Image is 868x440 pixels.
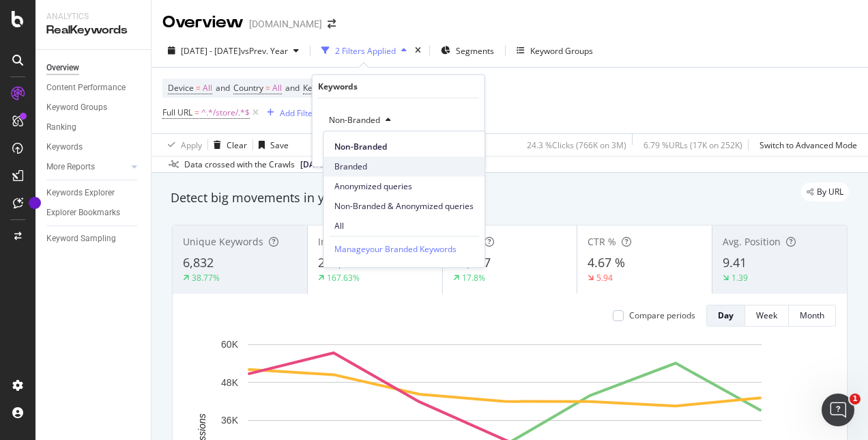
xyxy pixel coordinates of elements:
[588,254,625,271] span: 4.67 %
[643,139,742,151] div: 6.79 % URLs ( 17K on 252K )
[241,45,288,57] span: vs Prev. Year
[334,161,474,173] span: Branded
[201,103,250,122] span: ^.*/store/.*$
[303,82,340,94] span: Keywords
[216,82,230,94] span: and
[181,139,202,151] div: Apply
[46,100,141,115] a: Keyword Groups
[272,79,282,98] span: All
[183,254,214,271] span: 6,832
[850,394,860,404] span: 1
[227,139,247,151] div: Clear
[334,141,474,153] span: Non-Branded
[412,44,424,57] div: times
[46,23,140,38] div: RealKeywords
[745,305,789,327] button: Week
[184,159,295,171] div: Data crossed with the Crawls
[46,100,107,115] div: Keyword Groups
[327,272,360,284] div: 167.63%
[732,272,748,284] div: 1.39
[46,206,120,220] div: Explorer Bookmarks
[46,160,95,174] div: More Reports
[46,160,128,174] a: More Reports
[46,61,141,75] a: Overview
[334,220,474,232] span: All
[323,109,396,131] button: Non-Branded
[249,17,322,31] div: [DOMAIN_NAME]
[280,107,316,119] div: Add Filter
[46,140,141,154] a: Keywords
[800,310,824,321] div: Month
[759,139,857,151] div: Switch to Advanced Mode
[162,11,244,34] div: Overview
[46,232,116,246] div: Keyword Sampling
[718,310,734,321] div: Day
[822,394,854,426] iframe: Intercom live chat
[181,45,241,57] span: [DATE] - [DATE]
[817,188,843,196] span: By URL
[318,81,358,92] div: Keywords
[194,107,199,118] span: =
[334,180,474,193] span: Anonymized queries
[46,232,141,246] a: Keyword Sampling
[323,114,380,126] span: Non-Branded
[168,82,194,94] span: Device
[221,415,239,426] text: 36K
[192,272,220,284] div: 38.77%
[285,82,300,94] span: and
[46,206,141,220] a: Explorer Bookmarks
[46,61,79,75] div: Overview
[162,134,202,156] button: Apply
[527,139,626,151] div: 24.3 % Clicks ( 766K on 3M )
[706,305,745,327] button: Day
[462,272,485,284] div: 17.8%
[723,254,747,271] span: 9.41
[335,45,396,57] div: 2 Filters Applied
[334,242,457,256] div: Manage your Branded Keywords
[629,310,695,321] div: Compare periods
[756,310,777,321] div: Week
[295,156,343,173] button: [DATE]
[183,235,263,248] span: Unique Keywords
[318,254,362,271] span: 224,535
[221,339,239,350] text: 60K
[435,40,500,61] button: Segments
[265,82,270,94] span: =
[334,200,474,212] span: Non-Branded & Anonymized queries
[203,79,212,98] span: All
[328,19,336,29] div: arrow-right-arrow-left
[46,81,126,95] div: Content Performance
[208,134,247,156] button: Clear
[334,242,457,256] a: Manageyour Branded Keywords
[46,186,115,200] div: Keywords Explorer
[316,40,412,61] button: 2 Filters Applied
[196,82,201,94] span: =
[300,159,327,171] span: 2025 Oct. 4th
[588,235,616,248] span: CTR %
[456,45,494,57] span: Segments
[511,40,598,61] button: Keyword Groups
[233,82,263,94] span: Country
[46,120,141,135] a: Ranking
[29,197,41,209] div: Tooltip anchor
[261,105,316,121] button: Add Filter
[46,11,140,23] div: Analytics
[754,134,857,156] button: Switch to Advanced Mode
[46,186,141,200] a: Keywords Explorer
[723,235,781,248] span: Avg. Position
[221,377,239,388] text: 48K
[162,40,304,61] button: [DATE] - [DATE]vsPrev. Year
[318,235,374,248] span: Impressions
[46,120,76,135] div: Ranking
[253,134,289,156] button: Save
[530,45,593,57] div: Keyword Groups
[789,305,836,327] button: Month
[596,272,613,284] div: 5.94
[270,139,289,151] div: Save
[801,182,849,202] div: legacy label
[46,81,141,95] a: Content Performance
[162,107,192,118] span: Full URL
[318,142,361,156] button: Cancel
[46,140,83,154] div: Keywords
